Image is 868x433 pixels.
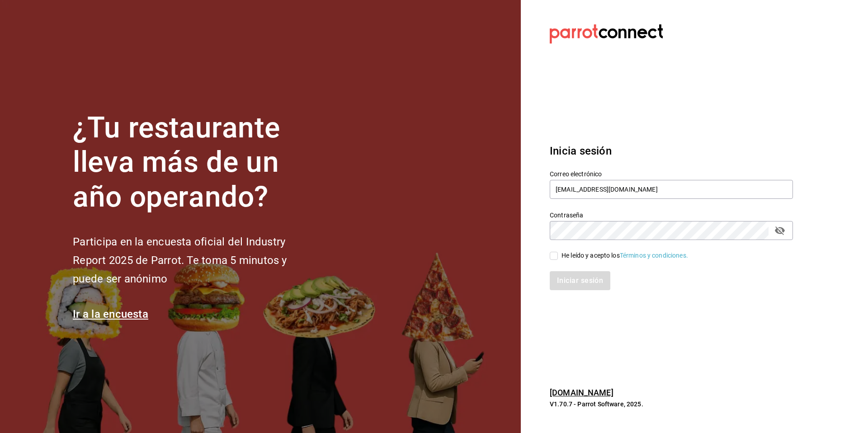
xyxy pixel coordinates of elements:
[550,143,793,159] h3: Inicia sesión
[550,212,793,218] label: Contraseña
[561,251,688,260] div: He leído y acepto los
[550,170,793,177] label: Correo electrónico
[73,233,317,288] h2: Participa en la encuesta oficial del Industry Report 2025 de Parrot. Te toma 5 minutos y puede se...
[73,111,317,215] h1: ¿Tu restaurante lleva más de un año operando?
[73,308,148,320] a: Ir a la encuesta
[772,223,788,238] button: passwordField
[550,388,613,397] a: [DOMAIN_NAME]
[550,400,793,409] p: V1.70.7 - Parrot Software, 2025.
[620,252,688,259] a: Términos y condiciones.
[550,180,793,199] input: Ingresa tu correo electrónico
